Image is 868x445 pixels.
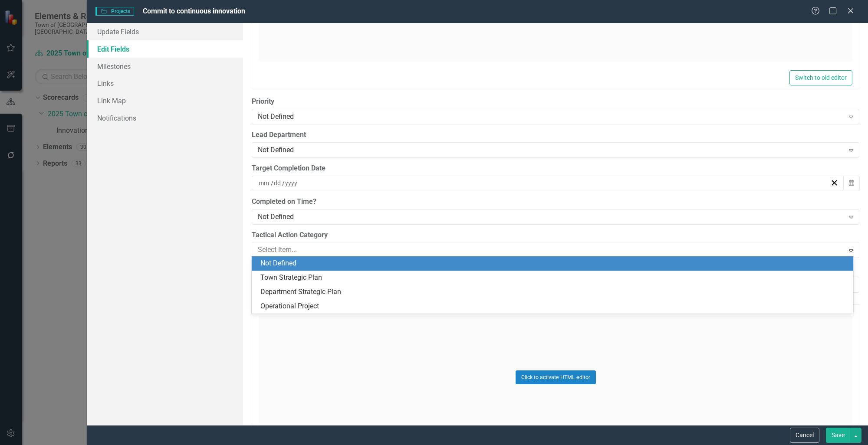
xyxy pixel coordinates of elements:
span: / [271,179,273,187]
span: / [282,179,285,187]
div: Not Defined [258,145,844,155]
div: Not Defined [258,112,844,122]
label: Lead Department [252,130,859,140]
input: yyyy [285,179,298,187]
button: Save [826,428,850,443]
a: Update Fields [87,23,243,40]
div: Department Strategic Plan [260,287,848,297]
div: Target Completion Date [252,164,859,173]
div: Not Defined [260,258,848,268]
input: dd [273,179,282,187]
div: Operational Project [260,301,848,311]
label: Tactical Action Category [252,230,859,240]
label: Completed on Time? [252,197,859,207]
a: Edit Fields [87,40,243,58]
button: Switch to old editor [789,70,852,85]
div: Town Strategic Plan [260,273,848,283]
a: Milestones [87,58,243,75]
a: Notifications [87,109,243,127]
button: Cancel [790,428,819,443]
label: Priority [252,97,859,107]
span: Projects [95,7,134,16]
div: Not Defined [258,212,844,222]
button: Click to activate HTML editor [516,370,596,384]
span: Commit to continuous innovation [143,7,245,15]
a: Link Map [87,92,243,109]
a: Links [87,75,243,92]
input: mm [258,179,271,187]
